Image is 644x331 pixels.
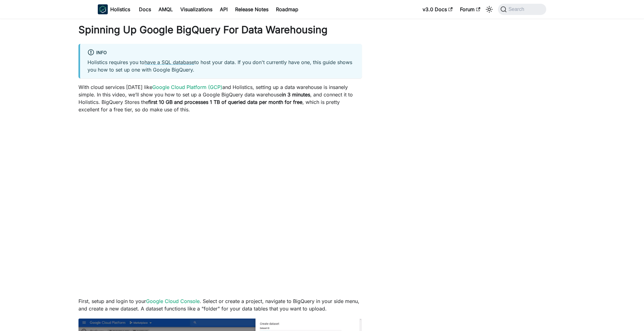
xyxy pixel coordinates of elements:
h1: Spinning Up Google BigQuery For Data Warehousing [78,24,362,36]
p: Holistics requires you to to host your data. If you don't currently have one, this guide shows yo... [88,58,354,73]
strong: first 10 GB and processes 1 TB of queried data per month for free [148,99,302,105]
a: Release Notes [231,4,272,14]
a: HolisticsHolisticsHolistics [98,4,130,14]
strong: in 3 minutes [282,91,310,98]
div: info [88,49,354,57]
p: With cloud services [DATE] like and Holistics, setting up a data warehouse is insanely simple. In... [78,83,362,113]
a: v3.0 Docs [419,4,456,14]
a: Google Cloud Console [146,298,200,304]
p: First, setup and login to your . Select or create a project, navigate to BigQuery in your side me... [78,297,362,312]
button: Switch between dark and light mode (currently system mode) [484,4,494,14]
a: Google Cloud Platform (GCP) [152,84,222,90]
b: Holistics [110,6,130,13]
img: Holistics [98,4,108,14]
a: AMQL [155,4,177,14]
a: Docs [135,4,155,14]
a: Roadmap [272,4,302,14]
a: have a SQL database [144,59,194,65]
a: Forum [456,4,484,14]
a: API [216,4,231,14]
button: Search (Command+K) [498,4,546,15]
a: Visualizations [177,4,216,14]
span: Search [507,7,528,12]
